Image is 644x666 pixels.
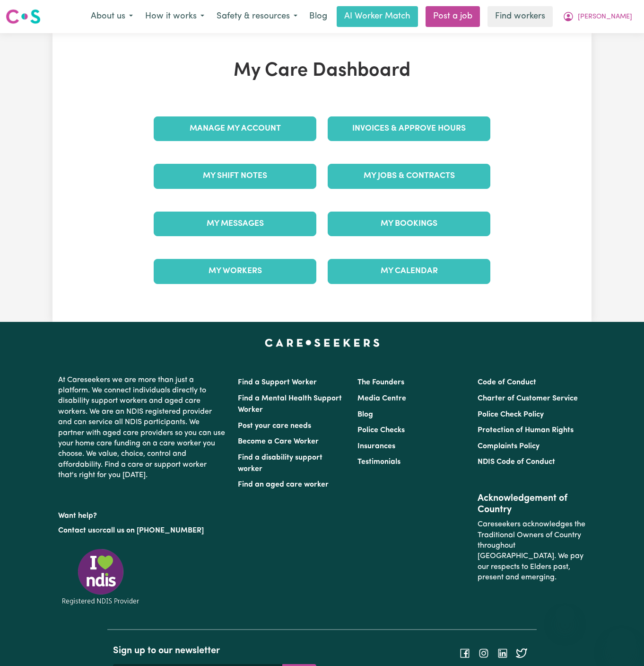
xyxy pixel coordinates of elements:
a: NDIS Code of Conduct [478,458,555,466]
a: Police Check Policy [478,411,544,418]
a: My Messages [154,212,316,236]
button: Safety & resources [210,7,304,27]
a: Post your care needs [238,422,311,430]
a: Follow Careseekers on LinkedIn [497,649,508,657]
h2: Sign up to our newsletter [113,645,316,657]
a: Testimonials [357,458,400,466]
a: Protection of Human Rights [478,426,574,434]
a: Post a job [426,6,480,27]
a: Blog [357,411,373,418]
a: Contact us [58,527,96,534]
a: call us on [PHONE_NUMBER] [103,527,204,534]
a: The Founders [357,379,404,386]
a: Complaints Policy [478,443,540,450]
a: Charter of Customer Service [478,395,578,402]
a: My Jobs & Contracts [328,164,490,188]
a: Find an aged care worker [238,481,329,488]
a: Follow Careseekers on Facebook [459,649,470,657]
a: Find a Mental Health Support Worker [238,395,342,414]
a: Invoices & Approve Hours [328,116,490,141]
a: Careseekers home page [265,339,380,346]
a: Find workers [487,6,553,27]
a: My Shift Notes [154,164,316,188]
a: Insurances [357,443,395,450]
a: AI Worker Match [337,6,418,27]
a: My Calendar [328,259,490,284]
h2: Acknowledgement of Country [478,493,586,515]
button: How it works [139,7,210,27]
img: Careseekers logo [6,8,41,25]
h1: My Care Dashboard [148,60,496,82]
iframe: Button to launch messaging window [606,628,636,658]
iframe: Close message [556,605,574,624]
a: Code of Conduct [478,379,536,386]
img: Registered NDIS provider [58,547,143,606]
button: My Account [557,7,638,27]
a: Careseekers logo [6,6,41,27]
a: Manage My Account [154,116,316,141]
a: Become a Care Worker [238,438,319,445]
a: Police Checks [357,426,405,434]
a: Blog [304,6,333,27]
a: Find a disability support worker [238,454,322,473]
p: or [58,522,226,540]
a: Media Centre [357,395,406,402]
a: Follow Careseekers on Instagram [478,649,489,657]
a: Follow Careseekers on Twitter [516,649,527,657]
a: My Bookings [328,212,490,236]
p: At Careseekers we are more than just a platform. We connect individuals directly to disability su... [58,371,226,485]
a: Find a Support Worker [238,379,317,386]
button: About us [85,7,139,27]
span: [PERSON_NAME] [578,12,632,22]
a: My Workers [154,259,316,284]
p: Careseekers acknowledges the Traditional Owners of Country throughout [GEOGRAPHIC_DATA]. We pay o... [478,515,586,586]
p: Want help? [58,507,226,521]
